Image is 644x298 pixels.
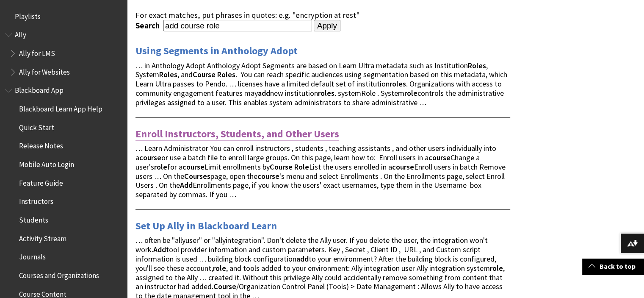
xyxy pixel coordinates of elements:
span: Journals [19,250,46,262]
a: Back to top [582,259,644,274]
span: Ally for LMS [19,46,55,58]
input: Apply [314,20,340,32]
span: Instructors [19,195,53,206]
strong: role [490,263,503,273]
nav: Book outline for Anthology Ally Help [5,28,122,79]
strong: course [139,153,161,162]
strong: Course [270,162,293,172]
a: Set Up Ally in Blackboard Learn [135,219,277,233]
strong: roles [318,88,334,98]
strong: Roles [159,70,177,79]
span: … in Anthology Adopt Anthology Adopt Segments are based on Learn Ultra metadata such as Instituti... [135,61,507,107]
strong: Roles [468,61,486,70]
nav: Book outline for Playlists [5,9,122,24]
span: Courses and Organizations [19,268,99,280]
strong: role [404,88,417,98]
span: Blackboard Learn App Help [19,102,102,113]
strong: Add [153,245,166,254]
strong: Courses [184,171,210,181]
span: Blackboard App [15,84,64,95]
span: Students [19,213,48,224]
span: Ally for Websites [19,65,70,76]
strong: role [154,162,167,172]
strong: role [213,263,226,273]
span: Quick Start [19,120,54,132]
span: Ally [15,28,26,39]
span: Activity Stream [19,231,66,243]
strong: add [258,88,270,98]
strong: course [257,171,279,181]
span: Release Notes [19,139,63,150]
strong: Add [180,180,193,190]
span: Feature Guide [19,176,63,187]
a: Enroll Instructors, Students, and Other Users [135,127,339,141]
span: Playlists [15,9,41,21]
span: Mobile Auto Login [19,157,74,169]
strong: Roles [217,70,235,79]
strong: course [392,162,414,172]
div: For exact matches, put phrases in quotes: e.g. "encryption at rest" [135,11,510,20]
strong: Course [213,281,236,291]
strong: Course [193,70,216,79]
strong: roles [390,79,406,89]
strong: add [296,254,309,264]
strong: course [428,153,451,162]
span: … Learn Administrator You can enroll instructors , students , teaching assistants , and other use... [135,143,506,199]
a: Using Segments in Anthology Adopt [135,44,298,58]
strong: course [182,162,205,172]
label: Search [135,21,162,31]
strong: Role [294,162,309,172]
